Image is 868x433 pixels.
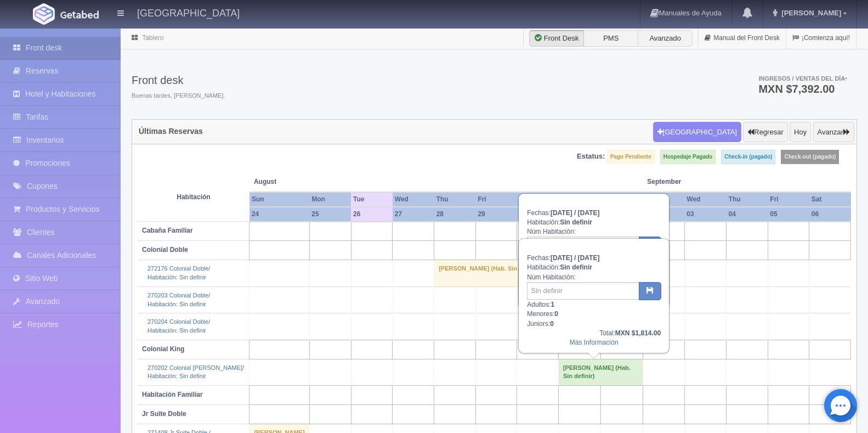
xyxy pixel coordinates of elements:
[527,329,661,338] div: Total:
[529,30,584,47] label: Front Desk
[527,237,639,254] input: Sin definir
[551,209,600,217] b: [DATE] / [DATE]
[249,192,309,207] th: Sun
[142,391,203,398] b: Habitación Familiar
[147,364,244,380] a: 270202 Colonial [PERSON_NAME]/Habitación: Sin definir
[758,75,847,82] span: Ingresos / Ventas del día
[434,207,476,222] th: 28
[607,150,655,164] label: Pago Pendiente
[142,410,186,418] b: Jr Suite Doble
[727,207,768,222] th: 04
[142,345,184,353] b: Colonial King
[142,34,163,42] a: Tablero
[351,207,393,222] th: 26
[309,207,351,222] th: 25
[517,192,559,207] th: Sat
[647,177,722,187] span: September
[139,127,203,136] h4: Últimas Reservas
[393,207,434,222] th: 27
[551,254,600,262] b: [DATE] / [DATE]
[519,194,668,307] div: Fechas: Habitación: Núm Habitación: Adultos: Menores: Juniors:
[351,192,393,207] th: Tue
[254,177,347,187] span: August
[743,122,787,143] button: Regresar
[475,192,517,207] th: Fri
[809,192,851,207] th: Sat
[790,122,811,143] button: Hoy
[560,218,592,226] b: Sin definir
[519,239,668,352] div: Fechas: Habitación: Núm Habitación: Adultos: Menores: Juniors:
[558,359,643,385] td: [PERSON_NAME] (Hab. Sin definir)
[551,301,555,308] b: 1
[309,192,351,207] th: Mon
[721,150,775,164] label: Check-in (pagado)
[142,246,188,254] b: Colonial Doble
[560,263,592,271] b: Sin definir
[147,318,210,334] a: 270204 Colonial Doble/Habitación: Sin definir
[142,227,193,234] b: Cabaña Familiar
[33,3,55,25] img: Getabed
[550,320,554,328] b: 0
[699,27,786,49] a: Manual del Front Desk
[570,339,619,346] a: Más Información
[786,27,856,49] a: ¡Comienza aquí!
[758,83,847,94] h3: MXN $7,392.00
[813,122,854,143] button: Avanzar
[768,192,809,207] th: Fri
[577,151,605,162] label: Estatus:
[781,150,839,164] label: Check-out (pagado)
[177,193,210,201] strong: Habitación
[147,292,210,307] a: 270203 Colonial Doble/Habitación: Sin definir
[434,192,476,207] th: Thu
[768,207,809,222] th: 05
[137,5,240,19] h4: [GEOGRAPHIC_DATA]
[434,260,601,286] td: [PERSON_NAME] (Hab. Sin definir)
[684,207,726,222] th: 03
[583,30,638,47] label: PMS
[475,207,517,222] th: 29
[684,192,726,207] th: Wed
[517,207,559,222] th: 30
[779,9,841,17] span: [PERSON_NAME]
[132,92,225,100] span: Buenas tardes, [PERSON_NAME].
[147,265,210,280] a: 272176 Colonial Doble/Habitación: Sin definir
[653,122,741,143] button: [GEOGRAPHIC_DATA]
[809,207,851,222] th: 06
[132,74,225,86] h3: Front desk
[558,192,600,207] th: Sun
[727,192,768,207] th: Thu
[249,207,309,222] th: 24
[660,150,716,164] label: Hospedaje Pagado
[638,30,693,47] label: Avanzado
[60,10,99,19] img: Getabed
[600,192,643,207] th: Mon
[643,192,684,207] th: Tue
[615,329,661,337] b: MXN $1,814.00
[393,192,434,207] th: Wed
[527,282,639,300] input: Sin definir
[554,310,558,318] b: 0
